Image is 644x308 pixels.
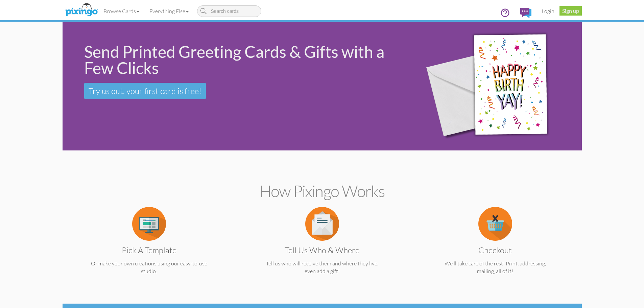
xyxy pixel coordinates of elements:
a: Login [536,3,559,20]
p: Or make your own creations using our easy-to-use studio. [76,260,222,275]
a: Tell us Who & Where Tell us who will receive them and where they live, even add a gift! [249,220,396,275]
div: Send Printed Greeting Cards & Gifts with a Few Clicks [84,44,403,76]
h2: How Pixingo works [74,182,570,200]
img: 942c5090-71ba-4bfc-9a92-ca782dcda692.png [414,13,577,160]
a: Try us out, your first card is free! [84,83,206,99]
p: We'll take care of the rest! Print, addressing, mailing, all of it! [422,260,569,275]
input: Search cards [197,5,261,17]
a: Sign up [559,6,582,16]
h3: Tell us Who & Where [254,246,390,255]
a: Checkout We'll take care of the rest! Print, addressing, mailing, all of it! [422,220,569,275]
a: Browse Cards [98,3,144,20]
span: Try us out, your first card is free! [89,86,201,96]
img: item.alt [305,207,339,241]
p: Tell us who will receive them and where they live, even add a gift! [249,260,396,275]
img: item.alt [478,207,512,241]
h3: Pick a Template [81,246,217,255]
img: comments.svg [520,8,531,18]
img: item.alt [132,207,166,241]
a: Pick a Template Or make your own creations using our easy-to-use studio. [76,220,222,275]
a: Everything Else [144,3,194,20]
img: pixingo logo [64,2,99,19]
h3: Checkout [427,246,564,255]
